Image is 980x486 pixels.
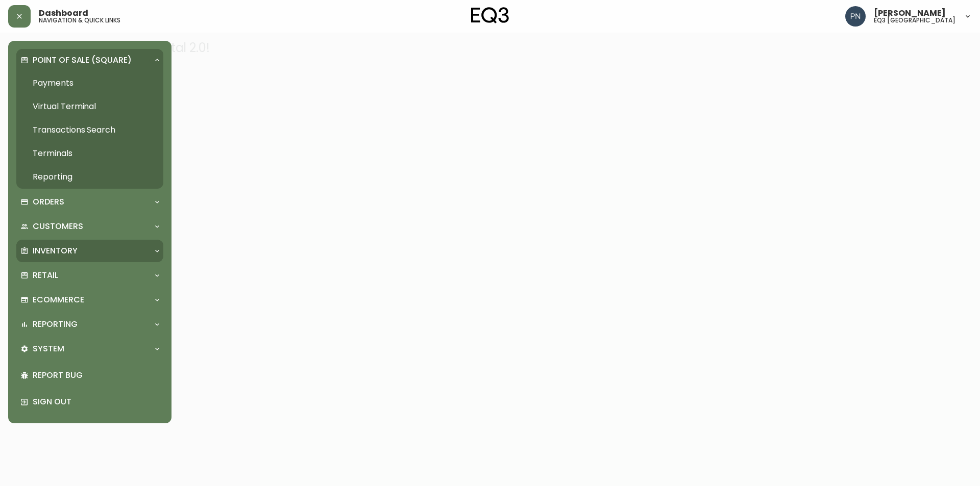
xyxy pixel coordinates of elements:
p: Inventory [33,245,78,257]
img: 496f1288aca128e282dab2021d4f4334 [845,6,866,27]
p: Reporting [33,319,78,330]
p: Ecommerce [33,294,84,305]
p: Orders [33,196,64,208]
div: Report Bug [16,362,163,389]
h5: eq3 [GEOGRAPHIC_DATA] [874,17,955,23]
span: Dashboard [39,9,88,17]
a: Payments [16,71,163,95]
div: System [16,338,163,360]
p: Point of Sale (Square) [33,55,132,66]
a: Transactions Search [16,118,163,142]
p: Sign Out [33,396,159,407]
p: System [33,343,64,354]
div: Reporting [16,313,163,336]
p: Report Bug [33,370,159,381]
div: Sign Out [16,389,163,415]
a: Reporting [16,165,163,189]
h5: navigation & quick links [39,17,120,23]
img: logo [471,7,509,23]
div: Retail [16,264,163,287]
div: Customers [16,215,163,238]
div: Point of Sale (Square) [16,49,163,71]
a: Virtual Terminal [16,95,163,118]
div: Ecommerce [16,289,163,311]
div: Orders [16,191,163,213]
a: Terminals [16,142,163,165]
p: Customers [33,221,83,232]
span: [PERSON_NAME] [874,9,946,17]
div: Inventory [16,240,163,262]
p: Retail [33,270,58,281]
